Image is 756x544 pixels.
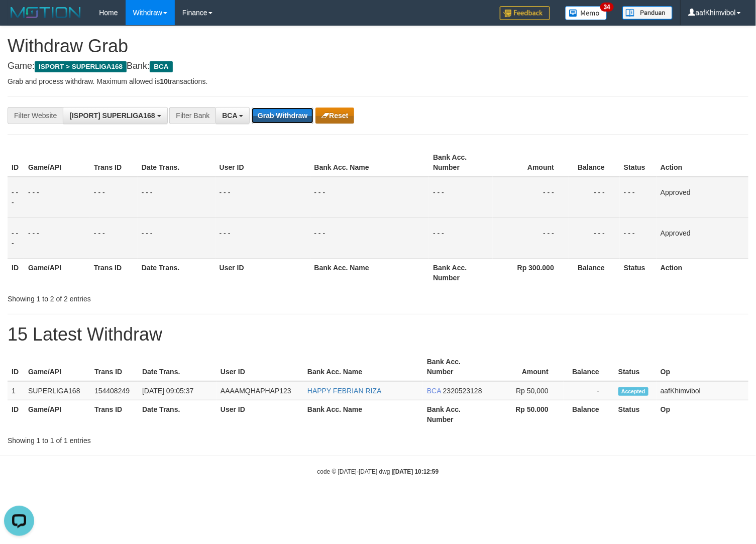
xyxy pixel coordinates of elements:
[24,148,90,177] th: Game/API
[487,381,564,400] td: Rp 50,000
[8,258,24,287] th: ID
[252,107,313,124] button: Grab Withdraw
[8,177,24,218] td: - - -
[138,381,217,400] td: [DATE] 09:05:37
[90,353,138,381] th: Trans ID
[215,177,310,218] td: - - -
[493,258,569,287] th: Rp 300.000
[393,468,439,475] strong: [DATE] 10:12:59
[614,353,657,381] th: Status
[138,353,217,381] th: Date Trans.
[90,258,138,287] th: Trans ID
[217,381,303,400] td: AAAAMQHAPHAP123
[429,177,493,218] td: - - -
[8,148,24,177] th: ID
[564,353,614,381] th: Balance
[8,61,748,71] h4: Game: Bank:
[657,217,748,258] td: Approved
[215,258,310,287] th: User ID
[215,148,310,177] th: User ID
[310,177,429,218] td: - - -
[569,177,620,218] td: - - -
[443,387,482,395] span: Copy 2320523128 to clipboard
[310,217,429,258] td: - - -
[215,217,310,258] td: - - -
[487,353,564,381] th: Amount
[8,431,307,446] div: Showing 1 to 1 of 1 entries
[618,387,649,396] span: Accepted
[569,148,620,177] th: Balance
[500,6,550,20] img: Feedback.jpg
[657,400,748,429] th: Op
[8,36,748,56] h1: Withdraw Grab
[138,177,215,218] td: - - -
[90,381,138,400] td: 154408249
[622,6,673,20] img: panduan.png
[8,353,24,381] th: ID
[657,381,748,400] td: aafKhimvibol
[90,400,138,429] th: Trans ID
[8,76,748,86] p: Grab and process withdraw. Maximum allowed is transactions.
[8,324,748,345] h1: 15 Latest Withdraw
[8,290,307,304] div: Showing 1 to 2 of 2 entries
[429,258,493,287] th: Bank Acc. Number
[90,217,138,258] td: - - -
[569,258,620,287] th: Balance
[169,107,215,124] div: Filter Bank
[160,77,168,85] strong: 10
[315,107,354,124] button: Reset
[215,107,250,124] button: BCA
[564,400,614,429] th: Balance
[657,258,748,287] th: Action
[8,400,24,429] th: ID
[620,177,657,218] td: - - -
[138,258,215,287] th: Date Trans.
[138,148,215,177] th: Date Trans.
[217,353,303,381] th: User ID
[8,381,24,400] td: 1
[24,353,90,381] th: Game/API
[138,217,215,258] td: - - -
[138,400,217,429] th: Date Trans.
[69,112,155,120] span: [ISPORT] SUPERLIGA168
[24,217,90,258] td: - - -
[620,148,657,177] th: Status
[24,258,90,287] th: Game/API
[565,6,607,20] img: Button%20Memo.svg
[303,400,423,429] th: Bank Acc. Name
[8,217,24,258] td: - - -
[569,217,620,258] td: - - -
[24,177,90,218] td: - - -
[63,107,167,124] button: [ISPORT] SUPERLIGA168
[493,177,569,218] td: - - -
[150,61,172,72] span: BCA
[427,387,441,395] span: BCA
[423,400,487,429] th: Bank Acc. Number
[429,217,493,258] td: - - -
[657,148,748,177] th: Action
[4,4,34,34] button: Open LiveChat chat widget
[8,107,63,124] div: Filter Website
[90,148,138,177] th: Trans ID
[614,400,657,429] th: Status
[493,148,569,177] th: Amount
[657,353,748,381] th: Op
[600,3,614,12] span: 34
[487,400,564,429] th: Rp 50.000
[303,353,423,381] th: Bank Acc. Name
[24,381,90,400] td: SUPERLIGA168
[8,5,84,20] img: MOTION_logo.png
[429,148,493,177] th: Bank Acc. Number
[423,353,487,381] th: Bank Acc. Number
[620,258,657,287] th: Status
[307,387,382,395] a: HAPPY FEBRIAN RIZA
[310,148,429,177] th: Bank Acc. Name
[35,61,127,72] span: ISPORT > SUPERLIGA168
[620,217,657,258] td: - - -
[217,400,303,429] th: User ID
[657,177,748,218] td: Approved
[222,112,237,120] span: BCA
[564,381,614,400] td: -
[90,177,138,218] td: - - -
[310,258,429,287] th: Bank Acc. Name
